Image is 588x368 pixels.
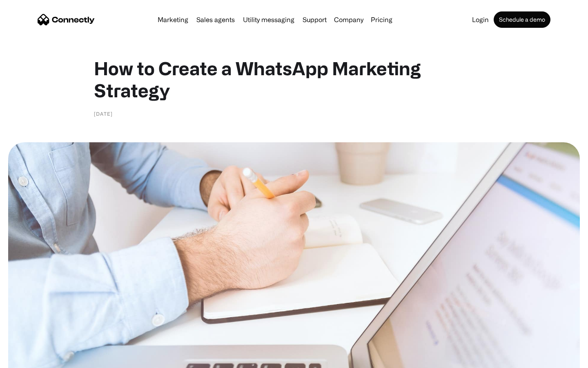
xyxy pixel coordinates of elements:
a: Sales agents [193,16,238,23]
div: Company [334,14,363,25]
a: Schedule a demo [494,11,550,28]
a: Utility messaging [240,16,298,23]
a: Login [469,16,492,23]
ul: Language list [16,354,49,365]
aside: Language selected: English [8,354,49,365]
h1: How to Create a WhatsApp Marketing Strategy [94,57,494,101]
a: Marketing [154,16,192,23]
div: Company [332,14,366,25]
a: Pricing [367,16,396,23]
a: Support [299,16,330,23]
div: [DATE] [94,110,113,118]
a: home [38,13,95,26]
